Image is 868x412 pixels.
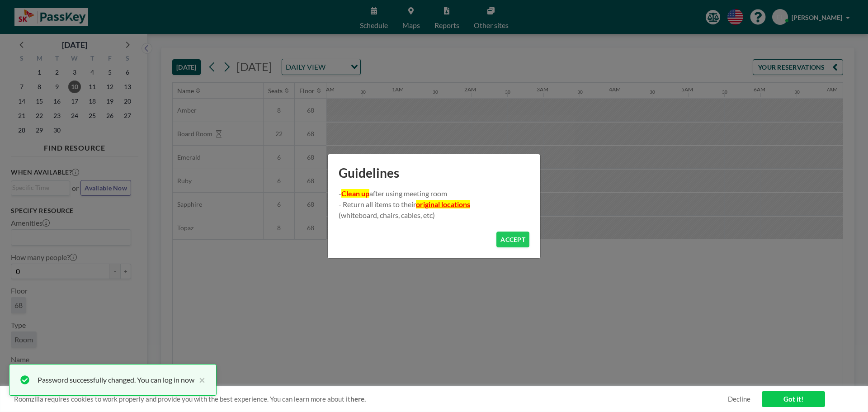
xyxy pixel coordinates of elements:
[416,200,470,208] u: original locations
[496,232,529,247] button: ACCEPT
[14,395,728,403] span: Roomzilla requires cookies to work properly and provide you with the best experience. You can lea...
[350,395,366,403] a: here.
[339,199,529,210] p: - Return all items to their
[38,374,194,385] div: Password successfully changed. You can log in now
[728,395,750,403] a: Decline
[194,374,205,385] button: close
[339,188,529,199] p: - after using meeting room
[328,154,540,188] h1: Guidelines
[762,391,825,407] a: Got it!
[339,210,529,221] p: ㅤ(whiteboard, chairs, cables, etc)
[341,189,369,198] u: Clean up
